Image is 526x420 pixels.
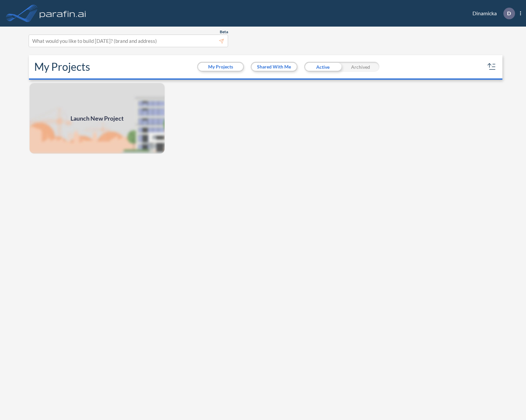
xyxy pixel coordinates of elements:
button: Shared With Me [252,63,297,71]
img: logo [38,7,87,20]
span: Beta [220,29,228,35]
div: Dinamicka [462,8,521,19]
div: Active [304,62,342,72]
img: add [29,82,165,154]
button: sort [486,61,497,72]
p: D [507,10,511,16]
h2: My Projects [34,60,90,73]
a: Launch New Project [29,82,165,154]
div: Archived [342,62,379,72]
span: Launch New Project [70,114,124,123]
button: My Projects [198,63,243,71]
